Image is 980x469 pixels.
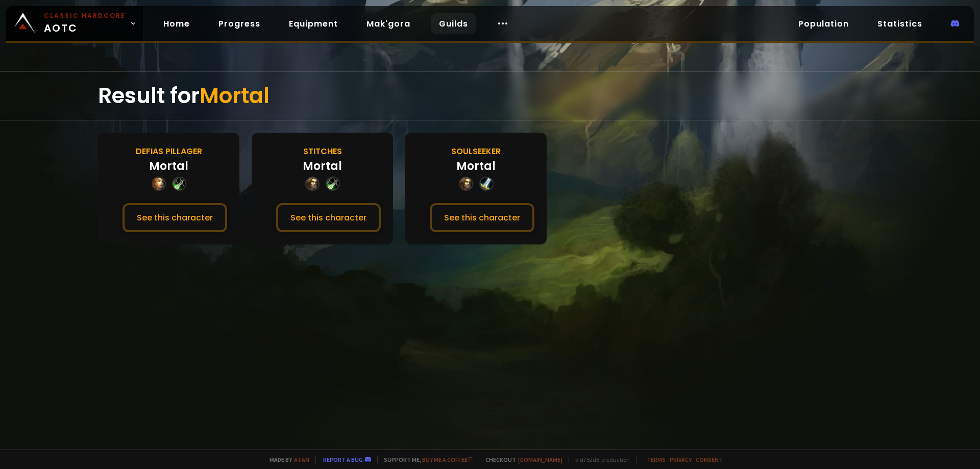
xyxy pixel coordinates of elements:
button: See this character [430,203,534,232]
span: Mortal [200,81,269,111]
div: Mortal [149,158,188,175]
a: Mak'gora [358,13,419,34]
a: [DOMAIN_NAME] [518,456,562,463]
span: v. d752d5 - production [569,456,630,463]
a: Classic HardcoreAOTC [6,6,143,41]
a: Progress [210,13,268,34]
div: Mortal [456,158,496,175]
span: Made by [263,456,309,463]
span: Checkout [479,456,562,463]
button: See this character [276,203,381,232]
a: Home [155,13,198,34]
div: Stitches [303,145,342,158]
small: Classic Hardcore [44,11,126,20]
a: Report a bug [323,456,363,463]
a: Guilds [431,13,476,34]
a: Privacy [670,456,692,463]
div: Mortal [303,158,342,175]
a: Population [790,13,857,34]
span: Support me, [377,456,473,463]
div: Defias Pillager [136,145,202,158]
a: a fan [294,456,309,463]
a: Consent [696,456,723,463]
a: Equipment [281,13,346,34]
div: Result for [98,72,882,120]
button: See this character [122,203,227,232]
a: Statistics [869,13,930,34]
a: Terms [647,456,666,463]
div: Soulseeker [451,145,501,158]
a: Buy me a coffee [422,456,473,463]
span: AOTC [44,11,126,36]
